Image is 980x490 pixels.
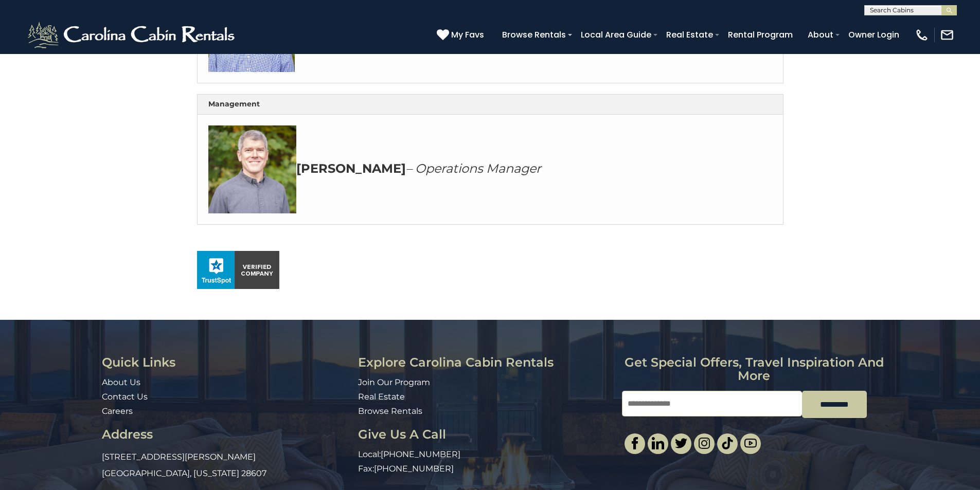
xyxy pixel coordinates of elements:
h3: Address [102,428,350,441]
a: Browse Rentals [358,406,422,416]
h3: Explore Carolina Cabin Rentals [358,356,614,369]
a: Local Area Guide [576,26,656,44]
h3: Give Us A Call [358,428,614,441]
a: [PHONE_NUMBER] [381,449,460,459]
img: youtube-light.svg [744,437,757,449]
a: My Favs [437,28,487,42]
a: Real Estate [661,26,718,44]
h3: Get special offers, travel inspiration and more [622,356,886,383]
img: mail-regular-white.png [940,28,954,42]
img: twitter-single.svg [675,437,687,449]
p: [STREET_ADDRESS][PERSON_NAME] [GEOGRAPHIC_DATA], [US_STATE] 28607 [102,449,350,482]
a: Contact Us [102,392,148,402]
img: facebook-single.svg [629,437,641,449]
img: White-1-2.png [26,20,239,50]
span: My Favs [451,28,484,41]
a: Real Estate [358,392,405,402]
a: [PHONE_NUMBER] [374,464,454,474]
p: Local: [358,449,614,461]
h3: Quick Links [102,356,350,369]
img: instagram-single.svg [698,437,710,449]
img: linkedin-single.svg [652,437,664,449]
a: Join Our Program [358,377,430,387]
strong: Management [208,99,260,108]
a: Owner Login [843,26,904,44]
p: Fax: [358,463,614,475]
em: – Operations Manager [406,161,541,176]
a: Browse Rentals [497,26,571,44]
a: Careers [102,406,133,416]
a: About Us [102,377,140,387]
img: tiktok.svg [721,437,734,449]
a: About [803,26,839,44]
strong: [PERSON_NAME] [296,161,406,176]
img: seal_horizontal.png [197,251,279,289]
img: phone-regular-white.png [915,28,929,42]
a: Rental Program [723,26,798,44]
